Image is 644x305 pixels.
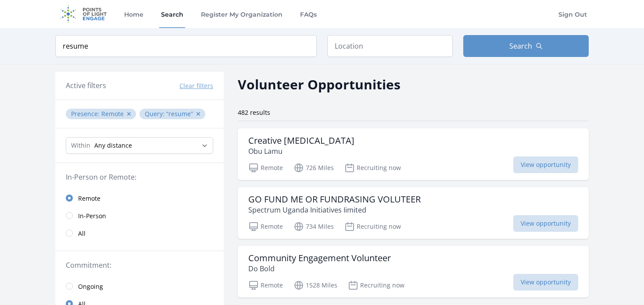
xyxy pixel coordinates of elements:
p: 1528 Miles [293,280,337,291]
span: Query : [145,110,166,118]
p: Spectrum Uganda Initiatives Iimited [248,205,421,215]
span: In-Person [78,212,106,220]
q: resume [166,110,193,118]
legend: Commitment: [66,260,213,270]
span: Remote [78,194,100,203]
span: Presence : [71,110,101,118]
input: Location [327,35,453,57]
button: Clear filters [179,82,213,90]
h3: Creative [MEDICAL_DATA] [248,135,354,146]
h3: GO FUND ME OR FUNDRASING VOLUTEER [248,194,421,205]
p: Obu Lamu [248,146,354,156]
a: Community Engagement Volunteer Do Bold Remote 1528 Miles Recruiting now View opportunity [238,246,589,298]
button: ✕ [126,110,132,118]
span: All [78,229,86,238]
p: Recruiting now [344,221,401,232]
button: ✕ [196,110,201,118]
span: View opportunity [513,274,578,291]
p: Remote [248,221,283,232]
a: GO FUND ME OR FUNDRASING VOLUTEER Spectrum Uganda Initiatives Iimited Remote 734 Miles Recruiting... [238,187,589,239]
span: Remote [101,110,124,118]
a: All [55,224,224,242]
span: View opportunity [513,156,578,173]
a: Ongoing [55,277,224,295]
p: Recruiting now [344,163,401,173]
a: Creative [MEDICAL_DATA] Obu Lamu Remote 726 Miles Recruiting now View opportunity [238,128,589,180]
span: Search [509,41,532,51]
legend: In-Person or Remote: [66,172,213,182]
span: View opportunity [513,215,578,232]
p: Recruiting now [348,280,404,291]
span: 482 results [238,108,270,117]
select: Search Radius [66,137,213,154]
span: Ongoing [78,282,103,291]
h3: Active filters [66,80,106,91]
p: Do Bold [248,263,391,274]
p: 726 Miles [293,163,334,173]
a: In-Person [55,207,224,224]
h2: Volunteer Opportunities [238,74,401,94]
button: Search [463,35,589,57]
p: Remote [248,163,283,173]
p: 734 Miles [293,221,334,232]
h3: Community Engagement Volunteer [248,253,391,263]
p: Remote [248,280,283,291]
input: Keyword [55,35,317,57]
a: Remote [55,189,224,207]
